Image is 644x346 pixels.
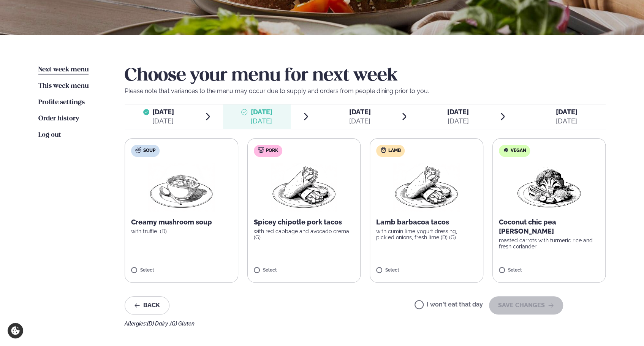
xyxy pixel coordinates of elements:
div: [DATE] [250,117,272,126]
div: [DATE] [349,117,370,126]
img: pork.svg [258,147,264,153]
span: This week menu [38,83,89,89]
p: roasted carrots with turmeric rice and fresh coriander [499,237,600,250]
div: [DATE] [555,117,577,126]
a: Order history [38,114,79,123]
img: Wraps.png [393,163,460,212]
button: Back [125,296,169,314]
a: This week menu [38,82,89,91]
p: Coconut chic pea [PERSON_NAME] [499,218,600,236]
div: Allergies: [125,321,606,327]
span: Soup [143,148,155,154]
span: [DATE] [555,108,577,116]
p: Lamb barbacoa tacos [376,218,477,227]
p: Please note that variances to the menu may occur due to supply and orders from people dining prio... [125,87,606,96]
button: SAVE CHANGES [489,296,563,314]
span: Log out [38,132,61,138]
span: [DATE] [250,108,272,116]
div: [DATE] [447,117,469,126]
h2: Choose your menu for next week [125,65,606,87]
span: Lamb [388,148,401,154]
p: with truffle (D) [131,228,232,234]
span: [DATE] [152,108,174,116]
a: Cookie settings [8,323,23,338]
p: with cumin lime yogurt dressing, pickled onions, fresh lime (D) (G) [376,228,477,240]
span: [DATE] [349,108,370,116]
img: Wraps.png [271,163,337,212]
span: (D) Dairy , [147,321,170,327]
div: [DATE] [152,117,174,126]
span: [DATE] [447,108,469,116]
p: with red cabbage and avocado crema (G) [254,228,354,240]
a: Next week menu [38,65,89,74]
span: (G) Gluten [170,321,195,327]
img: Soup.png [148,163,215,212]
img: Vegan.png [516,163,582,212]
img: Lamb.svg [380,147,386,153]
span: Order history [38,115,79,122]
span: Next week menu [38,66,89,73]
a: Profile settings [38,98,85,107]
img: Vegan.svg [503,147,509,153]
p: Creamy mushroom soup [131,218,232,227]
span: Pork [266,148,278,154]
span: Vegan [511,148,526,154]
span: Profile settings [38,99,85,106]
a: Log out [38,131,61,140]
img: soup.svg [135,147,141,153]
p: Spicey chipotle pork tacos [254,218,354,227]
